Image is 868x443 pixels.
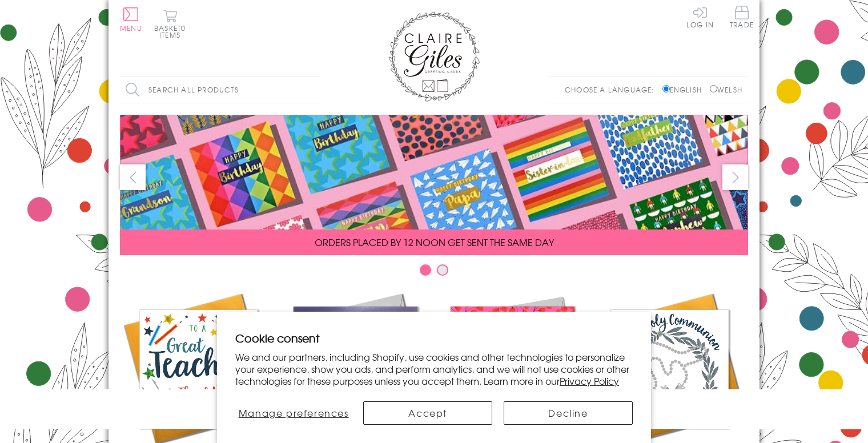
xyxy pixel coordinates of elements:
span: 0 items [159,23,186,40]
h2: Cookie consent [235,330,633,346]
button: Accept [363,401,492,425]
input: English [662,85,670,92]
span: ORDERS PLACED BY 12 NOON GET SENT THE SAME DAY [315,235,554,249]
div: Carousel Pagination [120,264,748,281]
span: Trade [730,6,754,28]
input: Search [308,77,320,103]
button: Menu [120,7,142,31]
p: Choose a language: [565,84,660,95]
span: Manage preferences [239,406,349,420]
label: English [662,84,708,95]
button: Carousel Page 1 (Current Slide) [420,264,431,276]
button: Manage preferences [235,401,352,425]
button: prev [120,164,146,190]
a: Trade [730,6,754,30]
input: Welsh [710,85,717,92]
button: Basket0 items [154,9,186,38]
button: Decline [504,401,633,425]
button: Carousel Page 2 [437,264,448,276]
a: Privacy Policy [560,374,619,388]
span: Menu [120,23,142,33]
input: Search all products [120,77,320,103]
a: Log In [686,6,714,28]
label: Welsh [710,84,742,95]
button: next [722,164,748,190]
img: Claire Giles Greetings Cards [388,11,480,102]
p: We and our partners, including Shopify, use cookies and other technologies to personalize your ex... [235,351,633,386]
